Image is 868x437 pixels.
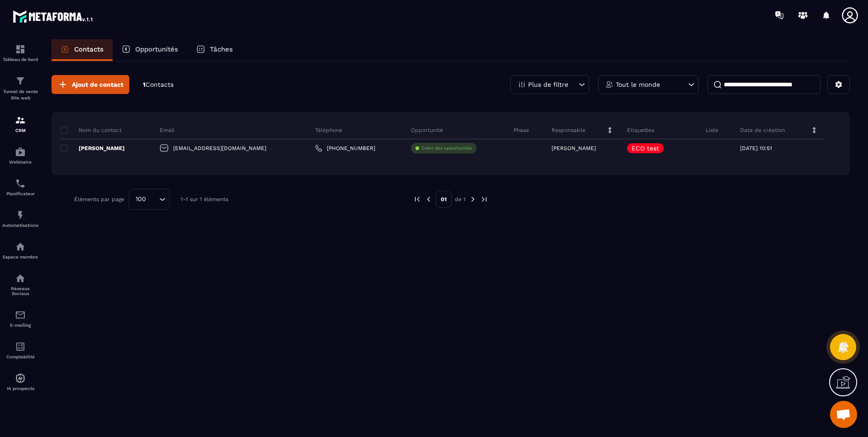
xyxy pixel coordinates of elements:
[706,127,718,134] p: Liste
[421,145,472,151] p: Créer des opportunités
[15,273,26,284] img: social-network
[13,8,94,24] img: logo
[15,241,26,252] img: automations
[135,45,178,53] p: Opportunités
[146,81,174,88] span: Contacts
[149,194,157,204] input: Search for option
[552,127,585,134] p: Responsable
[436,191,452,208] p: 01
[15,115,26,126] img: formation
[2,386,38,391] p: IA prospects
[187,39,242,61] a: Tâches
[411,127,443,134] p: Opportunité
[413,195,421,203] img: prev
[15,341,26,352] img: accountant
[2,108,38,140] a: formationformationCRM
[552,145,596,151] p: [PERSON_NAME]
[2,128,38,133] p: CRM
[315,145,375,152] a: [PHONE_NUMBER]
[181,196,228,202] p: 1-1 sur 1 éléments
[2,266,38,303] a: social-networksocial-networkRéseaux Sociaux
[2,203,38,235] a: automationsautomationsAutomatisations
[528,81,568,88] p: Plus de filtre
[2,223,38,228] p: Automatisations
[2,191,38,196] p: Planificateur
[15,373,26,384] img: automations
[2,323,38,328] p: E-mailing
[15,178,26,189] img: scheduler
[514,127,529,134] p: Phase
[15,44,26,55] img: formation
[143,80,174,89] p: 1
[2,69,38,108] a: formationformationTunnel de vente Site web
[469,195,477,203] img: next
[2,286,38,296] p: Réseaux Sociaux
[15,210,26,221] img: automations
[2,57,38,62] p: Tableau de bord
[740,145,772,151] p: [DATE] 10:51
[2,37,38,69] a: formationformationTableau de bord
[160,127,175,134] p: Email
[74,196,124,202] p: Éléments par page
[2,140,38,171] a: automationsautomationsWebinaire
[129,189,170,210] div: Search for option
[2,89,38,101] p: Tunnel de vente Site web
[52,75,129,94] button: Ajout de contact
[627,127,654,134] p: Étiquettes
[2,354,38,359] p: Comptabilité
[61,127,122,134] p: Nom du contact
[2,303,38,334] a: emailemailE-mailing
[2,160,38,164] p: Webinaire
[2,334,38,366] a: accountantaccountantComptabilité
[455,196,466,203] p: de 1
[480,195,488,203] img: next
[15,75,26,86] img: formation
[113,39,187,61] a: Opportunités
[74,45,104,53] p: Contacts
[2,171,38,203] a: schedulerschedulerPlanificateur
[315,127,342,134] p: Téléphone
[425,195,433,203] img: prev
[616,81,660,88] p: Tout le monde
[52,39,113,61] a: Contacts
[15,146,26,157] img: automations
[2,254,38,259] p: Espace membre
[61,145,125,152] p: [PERSON_NAME]
[210,45,233,53] p: Tâches
[2,235,38,266] a: automationsautomationsEspace membre
[830,401,857,428] div: Ouvrir le chat
[740,127,785,134] p: Date de création
[632,145,659,151] p: ECO test
[72,80,123,89] span: Ajout de contact
[15,310,26,320] img: email
[132,194,149,204] span: 100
